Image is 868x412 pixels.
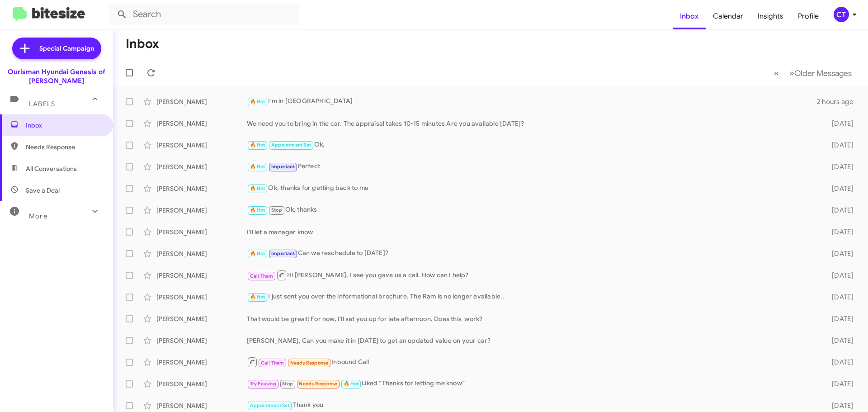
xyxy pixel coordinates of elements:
nav: Page navigation example [769,64,857,82]
div: [PERSON_NAME] [156,401,247,410]
div: [PERSON_NAME] [156,314,247,323]
div: [DATE] [817,249,861,258]
div: [DATE] [817,401,861,410]
span: Important [271,164,295,170]
div: [DATE] [817,314,861,323]
span: All Conversations [26,164,77,173]
div: Perfect [247,161,817,172]
span: Call Them [261,360,284,366]
div: [DATE] [817,227,861,237]
div: [PERSON_NAME] [156,206,247,215]
span: Inbox [26,121,103,130]
a: Profile [791,3,826,29]
span: Needs Response [299,381,337,387]
div: [PERSON_NAME] [156,379,247,388]
div: [DATE] [817,293,861,302]
div: [PERSON_NAME] [156,293,247,302]
div: 2 hours ago [817,97,861,106]
div: [PERSON_NAME] [156,227,247,237]
span: 🔥 Hot [344,381,359,387]
span: Special Campaign [39,44,94,53]
div: [PERSON_NAME] [156,97,247,106]
span: 🔥 Hot [250,251,265,256]
a: Inbox [673,3,706,29]
div: I just sent you over the informational brochure. The Ram is no longer available.. [247,292,817,302]
span: 🔥 Hot [250,164,265,170]
a: Insights [750,3,791,29]
span: 🔥 Hot [250,99,265,104]
div: [DATE] [817,119,861,128]
div: [PERSON_NAME] [156,119,247,128]
span: Stop [271,207,282,213]
span: Call Them [250,273,274,279]
div: [PERSON_NAME] [156,336,247,345]
div: [PERSON_NAME] [156,141,247,150]
div: Hi [PERSON_NAME], I see you gave us a call. How can I help? [247,270,817,281]
span: Stop [282,381,293,387]
span: More [29,212,47,220]
button: Next [784,64,857,82]
span: Needs Response [290,360,329,366]
span: Important [271,251,295,256]
span: Try Pausing [250,381,276,387]
span: Save a Deal [26,186,60,195]
span: Older Messages [794,68,852,78]
div: [DATE] [817,379,861,388]
div: That would be great! For now, I'll set you up for late afternoon. Does this work? [247,314,817,323]
div: [DATE] [817,336,861,345]
span: 🔥 Hot [250,294,265,300]
div: [DATE] [817,358,861,367]
div: We need you to bring in the car. The appraisal takes 10-15 minutes Are you available [DATE]? [247,119,817,128]
span: Appointment Set [250,403,290,408]
span: 🔥 Hot [250,207,265,213]
div: [PERSON_NAME] [156,358,247,367]
div: [PERSON_NAME] [156,162,247,171]
div: [DATE] [817,271,861,280]
h1: Inbox [126,37,159,51]
div: CT [834,7,849,22]
span: 🔥 Hot [250,142,265,148]
div: I'm in [GEOGRAPHIC_DATA] [247,96,817,107]
div: [PERSON_NAME] [156,249,247,258]
div: [DATE] [817,184,861,193]
div: I'll let a manager know [247,227,817,237]
div: [DATE] [817,206,861,215]
div: Liked “Thanks for letting me know” [247,379,817,389]
span: 🔥 Hot [250,185,265,191]
button: Previous [769,64,784,82]
div: Ok, thanks for getting back to me [247,183,817,194]
div: [PERSON_NAME] [156,184,247,193]
div: [PERSON_NAME], Can you make it in [DATE] to get an updated value on your car? [247,336,817,345]
div: [DATE] [817,141,861,150]
div: [PERSON_NAME] [156,271,247,280]
span: « [774,67,779,79]
span: Labels [29,100,55,108]
button: CT [826,7,858,22]
div: [DATE] [817,162,861,171]
span: Appointment Set [271,142,311,148]
span: Needs Response [26,142,103,152]
div: Inbound Call [247,356,817,368]
input: Search [109,4,299,25]
div: Ok, [247,140,817,150]
div: Thank you [247,400,817,411]
span: » [789,67,794,79]
div: Ok, thanks [247,205,817,215]
a: Calendar [706,3,750,29]
div: Can we reschedule to [DATE]? [247,248,817,259]
a: Special Campaign [12,38,101,59]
